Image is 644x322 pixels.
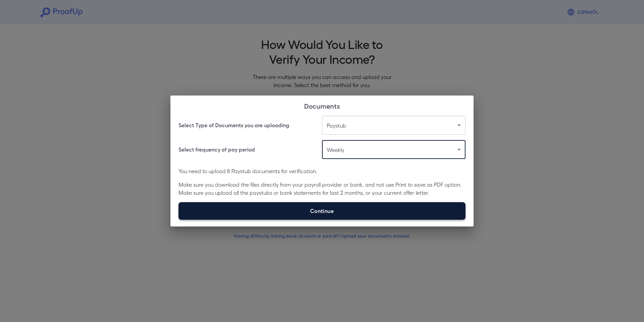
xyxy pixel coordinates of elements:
div: Paystub [322,116,465,135]
p: Make sure you download the files directly from your payroll provider or bank, and not use Print t... [179,181,465,197]
h6: Select frequency of pay period [179,145,255,154]
p: You need to upload 8 Paystub documents for verification. [179,167,465,175]
label: Continue [179,202,465,220]
div: Weekly [322,140,465,159]
h2: Documents [170,96,474,116]
h6: Select Type of Documents you are uploading [179,121,289,129]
